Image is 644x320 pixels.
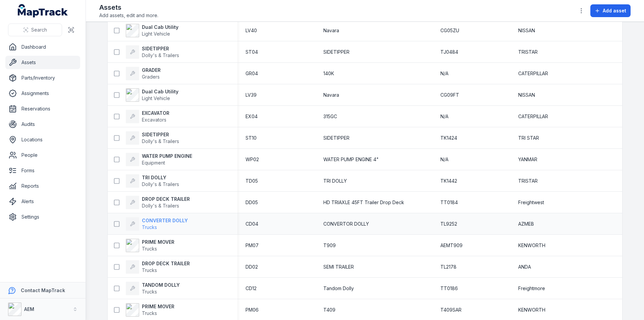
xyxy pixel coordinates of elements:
span: Search [31,27,47,33]
strong: TRI DOLLY [142,174,179,181]
span: TT0184 [440,199,458,206]
span: T909 [323,242,336,249]
span: Trucks [142,289,157,294]
span: Freightmore [518,285,545,292]
span: N/A [440,156,448,163]
span: TK1442 [440,178,457,184]
span: Freightwest [518,199,544,206]
span: YANMAR [518,156,537,163]
span: Navara [323,27,339,34]
strong: GRADER [142,67,161,74]
span: KENWORTH [518,307,545,313]
span: 140K [323,70,334,77]
span: CG05ZU [440,27,459,34]
span: SIDETIPPER [323,49,350,55]
span: TD05 [246,178,258,184]
span: CG09FT [440,92,459,98]
strong: PRIME MOVER [142,239,174,245]
strong: Dual Cab Utility [142,24,178,31]
span: NISSAN [518,92,535,98]
span: Dolly's & Trailers [142,181,179,187]
strong: CONVERTER DOLLY [142,217,188,224]
h2: Assets [99,3,158,12]
span: EX04 [246,113,258,120]
a: MapTrack [18,4,68,17]
a: People [5,148,80,162]
a: WATER PUMP ENGINEEquipment [126,153,192,166]
a: Assets [5,56,80,69]
span: Trucks [142,267,157,273]
span: KENWORTH [518,242,545,249]
span: ST10 [246,135,257,141]
a: Assignments [5,87,80,100]
span: CD12 [246,285,257,292]
strong: WATER PUMP ENGINE [142,153,192,159]
span: ST04 [246,49,258,55]
a: SIDETIPPERDolly's & Trailers [126,45,179,59]
a: TANDOM DOLLYTrucks [126,282,180,295]
a: DROP DECK TRAILERDolly's & Trailers [126,196,190,209]
span: Tandom Dolly [323,285,354,292]
span: Trucks [142,224,157,230]
a: TRI DOLLYDolly's & Trailers [126,174,179,188]
span: PM07 [246,242,259,249]
span: TL2178 [440,264,457,270]
span: TK1424 [440,135,457,141]
span: Trucks [142,246,157,252]
span: Light Vehicle [142,95,170,101]
strong: Contact MapTrack [21,287,65,293]
a: Reservations [5,102,80,116]
span: 315GC [323,113,337,120]
span: Excavators [142,117,166,123]
span: SIDETIPPER [323,135,350,141]
span: T409SAR [440,307,462,313]
strong: DROP DECK TRAILER [142,196,190,202]
span: Add assets, edit and more. [99,12,158,19]
a: EXCAVATORExcavators [126,110,169,123]
span: CATERPILLAR [518,70,548,77]
strong: AEM [24,306,34,312]
button: Add asset [590,4,631,17]
strong: Dual Cab Utility [142,88,178,95]
span: TRI DOLLY [323,178,347,184]
a: Locations [5,133,80,146]
span: TRISTAR [518,49,538,55]
span: CD04 [246,221,258,227]
a: SIDETIPPERDolly's & Trailers [126,131,179,145]
span: N/A [440,70,448,77]
a: Reports [5,179,80,193]
a: Parts/Inventory [5,71,80,85]
strong: DROP DECK TRAILER [142,260,190,267]
span: WP02 [246,156,259,163]
span: AEMT909 [440,242,463,249]
span: Trucks [142,310,157,316]
span: TRISTAR [518,178,538,184]
span: TJ0484 [440,49,458,55]
a: Dual Cab UtilityLight Vehicle [126,88,178,102]
span: Graders [142,74,160,80]
span: WATER PUMP ENGINE 4" [323,156,379,163]
strong: SIDETIPPER [142,45,179,52]
span: Equipment [142,160,165,166]
span: GR04 [246,70,258,77]
span: Add asset [603,7,626,14]
span: TL9252 [440,221,457,227]
span: DD05 [246,199,258,206]
a: PRIME MOVERTrucks [126,303,174,317]
a: Audits [5,118,80,131]
a: Dashboard [5,40,80,54]
a: Settings [5,210,80,224]
strong: TANDOM DOLLY [142,282,180,288]
span: Dolly's & Trailers [142,138,179,144]
span: TT0186 [440,285,458,292]
a: Forms [5,164,80,177]
span: AZMEB [518,221,534,227]
span: SEMI TRAILER [323,264,354,270]
span: ANDA [518,264,531,270]
a: DROP DECK TRAILERTrucks [126,260,190,274]
span: LV40 [246,27,257,34]
span: N/A [440,113,448,120]
a: Alerts [5,195,80,208]
a: CONVERTER DOLLYTrucks [126,217,188,231]
span: CATERPILLAR [518,113,548,120]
